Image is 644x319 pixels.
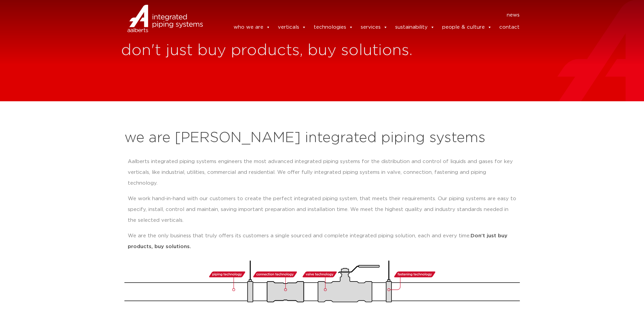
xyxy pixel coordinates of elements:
a: news [507,10,520,21]
a: technologies [314,21,353,34]
p: Aalberts integrated piping systems engineers the most advanced integrated piping systems for the ... [128,156,517,189]
a: services [361,21,388,34]
p: We are the only business that truly offers its customers a single sourced and complete integrated... [128,231,517,252]
nav: Menu [213,10,520,21]
a: people & culture [442,21,492,34]
p: We work hand-in-hand with our customers to create the perfect integrated piping system, that meet... [128,193,517,226]
h2: we are [PERSON_NAME] integrated piping systems [124,130,520,146]
a: who we are [234,21,270,34]
a: contact [499,21,520,34]
a: sustainability [395,21,435,34]
a: verticals [278,21,306,34]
